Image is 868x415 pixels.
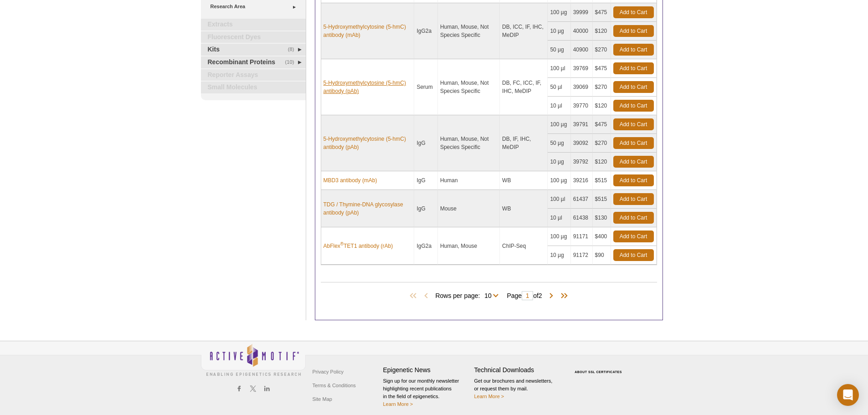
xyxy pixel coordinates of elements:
td: $120 [593,153,611,171]
td: $515 [593,171,611,190]
span: Previous Page [421,292,431,301]
td: 39769 [571,59,593,78]
a: TDG / Thymine-DNA glycosylase antibody (pAb) [324,200,412,217]
table: Click to Verify - This site chose Symantec SSL for secure e-commerce and confidential communicati... [565,357,634,377]
td: 40000 [571,22,593,41]
a: Add to Cart [613,156,654,168]
td: 61438 [571,209,593,227]
td: IgG2a [414,227,438,265]
p: Sign up for our monthly newsletter highlighting recent publications in the field of epigenetics. [383,377,470,408]
td: 39216 [571,171,593,190]
td: 10 µg [548,153,570,171]
td: Human, Mouse, Not Species Specific [438,59,500,115]
td: Human, Mouse, Not Species Specific [438,3,500,59]
td: $120 [593,22,611,41]
a: Site Map [310,392,334,406]
td: 91171 [571,227,593,246]
img: Active Motif, [201,341,306,378]
td: $130 [593,209,611,227]
a: (8)Kits [201,44,306,56]
a: Privacy Policy [310,365,346,379]
td: 100 µg [548,115,570,134]
span: Rows per page: [435,291,502,300]
td: 10 µg [548,246,570,265]
a: Add to Cart [613,193,654,205]
td: ChIP-Seq [500,227,548,265]
td: 91172 [571,246,593,265]
td: 100 µg [548,171,570,190]
a: Learn More > [474,394,504,399]
td: DB, FC, ICC, IF, IHC, MeDIP [500,59,548,115]
td: 100 µg [548,227,570,246]
span: (10) [285,56,299,68]
a: Add to Cart [613,44,654,56]
td: $400 [593,227,611,246]
td: 100 µl [548,190,570,209]
a: (10)Recombinant Proteins [201,56,306,68]
a: Add to Cart [613,174,654,186]
span: Page of [502,291,546,300]
td: 10 µg [548,22,570,41]
td: 10 µl [548,209,570,227]
p: Get our brochures and newsletters, or request them by mail. [474,377,561,400]
a: Research Area [211,2,300,11]
td: $475 [593,59,611,78]
td: 40900 [571,41,593,59]
td: 39069 [571,78,593,97]
td: Mouse [438,190,500,227]
td: IgG [414,115,438,171]
td: 10 µl [548,97,570,115]
sup: ® [340,241,344,246]
td: IgG2a [414,3,438,59]
a: Add to Cart [613,249,654,261]
a: Add to Cart [613,137,654,149]
a: Add to Cart [613,212,654,224]
td: 39770 [571,97,593,115]
span: 2 [539,292,542,299]
td: $270 [593,134,611,153]
td: Human, Mouse [438,227,500,265]
a: Add to Cart [613,62,654,74]
td: WB [500,171,548,190]
td: $90 [593,246,611,265]
td: 50 µg [548,41,570,59]
a: Add to Cart [613,100,654,112]
a: 5-Hydroxymethylcytosine (5-hmC) antibody (pAb) [324,135,412,151]
td: IgG [414,171,438,190]
td: Human, Mouse, Not Species Specific [438,115,500,171]
a: Add to Cart [613,25,654,37]
a: Reporter Assays [201,69,306,81]
a: 5-Hydroxymethylcytosine (5-hmC) antibody (mAb) [324,23,412,39]
td: $475 [593,3,611,22]
a: AbFlex®TET1 antibody (rAb) [324,242,393,250]
a: Learn More > [383,401,413,407]
span: Next Page [547,292,556,301]
td: 39999 [571,3,593,22]
a: Small Molecules [201,82,306,93]
td: 61437 [571,190,593,209]
td: Human [438,171,500,190]
td: $270 [593,41,611,59]
td: Serum [414,59,438,115]
h4: Technical Downloads [474,366,561,374]
a: Fluorescent Dyes [201,31,306,43]
a: Add to Cart [613,81,654,93]
td: $270 [593,78,611,97]
td: IgG [414,190,438,227]
td: WB [500,190,548,227]
a: Terms & Conditions [310,379,358,392]
td: $475 [593,115,611,134]
td: 39791 [571,115,593,134]
span: Last Page [556,292,570,301]
td: 50 µg [548,134,570,153]
td: 39792 [571,153,593,171]
span: (8) [288,44,299,56]
a: Add to Cart [613,231,654,242]
td: 50 µl [548,78,570,97]
td: 100 µg [548,3,570,22]
td: 100 µl [548,59,570,78]
div: Open Intercom Messenger [837,384,859,406]
span: First Page [408,292,421,301]
td: $120 [593,97,611,115]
